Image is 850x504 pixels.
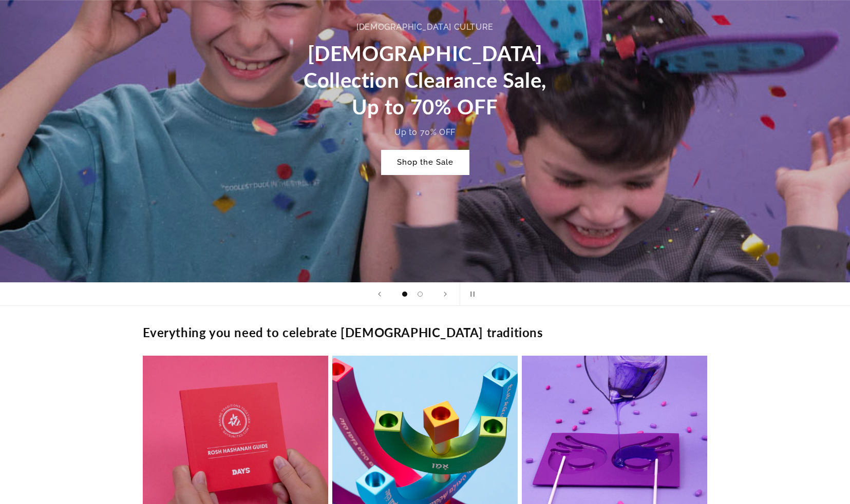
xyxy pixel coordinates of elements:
button: Previous slide [368,283,391,305]
button: Next slide [434,283,457,305]
div: [DEMOGRAPHIC_DATA] CULTURE [356,20,494,35]
button: Load slide 2 of 2 [412,286,428,302]
h2: [DEMOGRAPHIC_DATA] Collection Clearance Sale, Up to 70% OFF [303,40,547,120]
button: Pause slideshow [460,283,482,305]
button: Load slide 1 of 2 [397,286,412,302]
a: Shop the Sale [382,150,469,175]
span: Up to 70% OFF [394,127,456,137]
h2: Everything you need to celebrate [DEMOGRAPHIC_DATA] traditions [143,324,543,340]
